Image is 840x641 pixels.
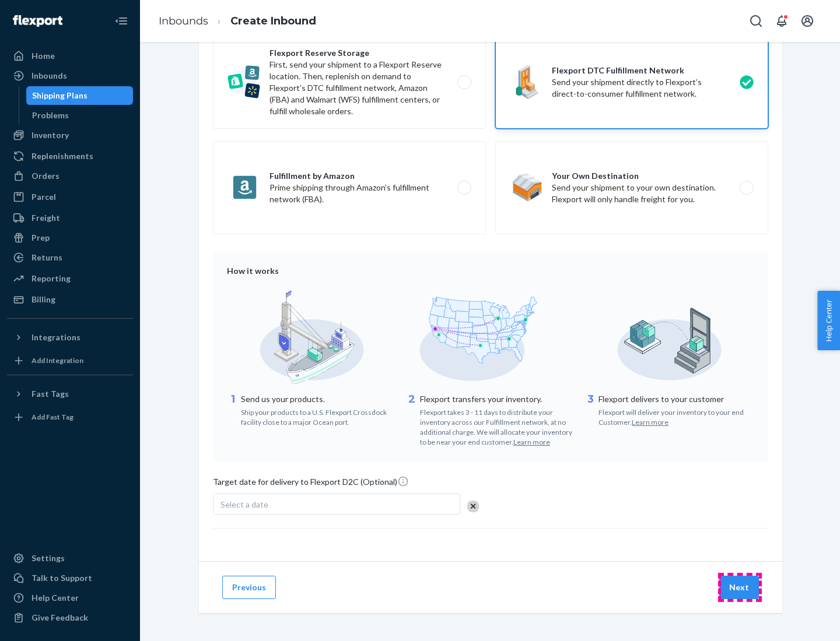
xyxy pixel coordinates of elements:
[7,147,133,165] a: Replenishments
[26,106,134,125] a: Problems
[32,612,88,624] div: Give Feedback
[32,212,60,224] div: Freight
[7,167,133,185] a: Orders
[227,392,239,427] div: 1
[241,405,397,427] div: Ship your products to a U.S. Flexport Crossdock facility close to a major Ocean port.
[598,393,754,405] p: Flexport delivers to your customer
[32,50,55,62] div: Home
[420,393,576,405] p: Flexport transfers your inventory.
[32,191,56,203] div: Parcel
[32,110,69,121] div: Problems
[7,328,133,347] button: Integrations
[32,70,67,82] div: Inbounds
[584,392,596,427] div: 3
[32,90,87,101] div: Shipping Plans
[7,549,133,568] a: Settings
[7,589,133,607] a: Help Center
[7,228,133,247] a: Prep
[32,355,83,365] div: Add Integration
[796,9,819,33] button: Open account menu
[159,15,208,27] a: Inbounds
[719,576,759,599] button: Next
[7,608,133,627] button: Give Feedback
[227,265,754,277] div: How it works
[32,150,93,162] div: Replenishments
[513,437,550,447] button: Learn more
[32,273,71,284] div: Reporting
[7,351,133,370] a: Add Integration
[420,405,576,448] div: Flexport takes 3 - 11 days to distribute your inventory across our Fulfillment network, at no add...
[7,248,133,267] a: Returns
[32,252,62,263] div: Returns
[213,476,409,492] span: Target date for delivery to Flexport D2C (Optional)
[632,417,668,427] button: Learn more
[32,332,80,343] div: Integrations
[32,129,69,141] div: Inventory
[598,405,754,427] div: Flexport will deliver your inventory to your end Customer.
[7,209,133,227] a: Freight
[7,126,133,145] a: Inventory
[32,552,65,564] div: Settings
[7,408,133,427] a: Add Fast Tag
[32,592,79,604] div: Help Center
[149,4,325,38] ol: breadcrumbs
[7,385,133,403] button: Fast Tags
[7,569,133,587] a: Talk to Support
[406,392,418,448] div: 2
[7,269,133,288] a: Reporting
[110,9,133,33] button: Close Navigation
[32,170,60,182] div: Orders
[7,290,133,309] a: Billing
[230,15,316,27] a: Create Inbound
[32,412,73,422] div: Add Fast Tag
[32,294,55,305] div: Billing
[220,499,268,509] span: Select a date
[817,291,840,350] button: Help Center
[26,86,134,105] a: Shipping Plans
[7,188,133,206] a: Parcel
[222,576,276,599] button: Previous
[7,47,133,65] a: Home
[32,232,50,244] div: Prep
[32,388,69,400] div: Fast Tags
[32,572,92,584] div: Talk to Support
[770,9,793,33] button: Open notifications
[7,66,133,85] a: Inbounds
[13,15,62,27] img: Flexport logo
[744,9,768,33] button: Open Search Box
[241,393,397,405] p: Send us your products.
